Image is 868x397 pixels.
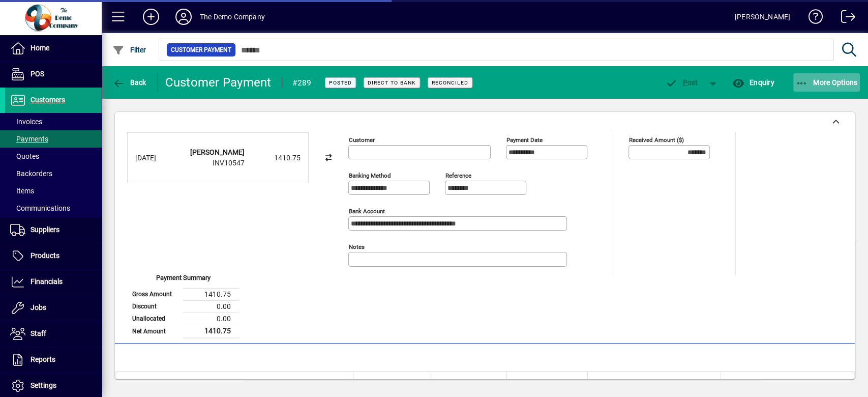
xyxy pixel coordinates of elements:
[31,251,59,260] span: Products
[190,148,245,156] strong: [PERSON_NAME]
[112,78,146,87] span: Back
[10,204,70,212] span: Communications
[128,378,147,389] span: Source
[368,79,416,86] span: Direct to bank
[5,130,102,148] a: Payments
[5,165,102,182] a: Backorders
[171,45,231,55] span: Customer Payment
[183,288,239,300] td: 1410.75
[183,313,239,325] td: 0.00
[5,243,102,269] a: Products
[127,313,183,325] td: Unallocated
[31,303,46,311] span: Jobs
[183,325,239,337] td: 1410.75
[800,2,823,35] a: Knowledge Base
[31,225,59,234] span: Suppliers
[31,70,44,78] span: POS
[833,2,855,35] a: Logout
[629,136,684,144] mat-label: Received Amount ($)
[200,9,265,25] div: The Demo Company
[349,243,365,250] mat-label: Notes
[349,136,375,144] mat-label: Customer
[31,44,49,52] span: Home
[165,74,272,91] div: Customer Payment
[5,347,102,373] a: Reports
[10,118,42,126] span: Invoices
[127,300,183,313] td: Discount
[112,46,146,54] span: Filter
[250,153,301,163] div: 1410.75
[213,159,245,167] span: INV10547
[10,152,39,160] span: Quotes
[110,73,149,92] button: Back
[10,187,34,195] span: Items
[349,208,385,215] mat-label: Bank Account
[167,8,200,26] button: Profile
[729,73,776,92] button: Enquiry
[349,172,391,179] mat-label: Banking method
[682,78,687,87] span: P
[735,9,790,25] div: [PERSON_NAME]
[437,378,450,389] span: Date
[31,96,65,104] span: Customers
[5,148,102,165] a: Quotes
[5,113,102,130] a: Invoices
[5,200,102,217] a: Communications
[793,73,860,92] button: More Options
[127,325,183,337] td: Net Amount
[127,273,239,288] div: Payment Summary
[329,79,352,86] span: Posted
[5,62,102,87] a: POS
[5,36,102,61] a: Home
[110,41,149,59] button: Filter
[796,78,858,87] span: More Options
[135,153,176,163] div: [DATE]
[292,75,312,91] div: #289
[5,321,102,347] a: Staff
[5,182,102,200] a: Items
[665,78,698,87] span: ost
[102,73,158,92] app-page-header-button: Back
[669,378,714,389] span: Paid amount ($)
[31,277,63,286] span: Financials
[10,135,48,143] span: Payments
[432,79,468,86] span: Reconciled
[808,378,842,389] span: Discount ($)
[31,329,46,337] span: Staff
[135,8,167,26] button: Add
[732,78,774,87] span: Enquiry
[5,269,102,295] a: Financials
[5,295,102,321] a: Jobs
[513,378,537,389] span: Due date
[31,355,55,363] span: Reports
[5,217,102,243] a: Suppliers
[660,73,703,92] button: Post
[127,275,239,338] app-page-summary-card: Payment Summary
[31,381,56,389] span: Settings
[10,169,52,178] span: Backorders
[360,378,373,389] span: Inv #
[506,136,543,144] mat-label: Payment Date
[445,172,471,179] mat-label: Reference
[127,288,183,300] td: Gross Amount
[183,300,239,313] td: 0.00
